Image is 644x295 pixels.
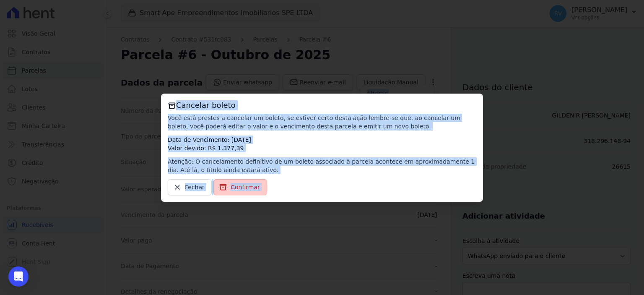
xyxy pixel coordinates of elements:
[168,179,212,195] a: Fechar
[185,183,205,191] span: Fechar
[213,179,267,195] a: Confirmar
[8,266,29,287] div: Open Intercom Messenger
[168,136,476,152] p: Data de Vencimento: [DATE] Valor devido: R$ 1.377,39
[168,114,476,131] p: Você está prestes a cancelar um boleto, se estiver certo desta ação lembre-se que, ao cancelar um...
[168,157,476,174] p: Atenção: O cancelamento definitivo de um boleto associado à parcela acontece em aproximadamente 1...
[231,183,260,191] span: Confirmar
[168,100,476,110] h3: Cancelar boleto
